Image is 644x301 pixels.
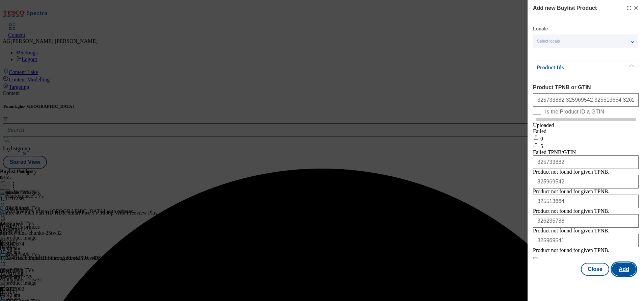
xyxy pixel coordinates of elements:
label: Product TPNB or GTIN [533,84,639,91]
div: Failed TPNB/GTIN [533,149,639,155]
div: 0 [533,134,639,142]
span: Is the Product ID a GTIN [545,109,604,115]
div: Product not found for given TPNB. [533,247,609,253]
input: Enter 1 or 20 space separated Product TPNB or GTIN [533,93,639,107]
div: Failed [533,128,639,134]
div: Product not found for given TPNB. [533,228,609,234]
div: Product not found for given TPNB. [533,208,609,214]
button: Close [581,263,609,276]
button: Add [612,263,636,276]
label: Locale [533,27,548,31]
button: Select locale [533,34,638,48]
div: Uploaded [533,122,639,128]
div: Modal [533,4,639,276]
div: Product not found for given TPNB. [533,169,609,175]
div: Product not found for given TPNB. [533,189,609,195]
h4: Add new Buylist Product [533,4,597,12]
div: 5 [533,142,639,149]
span: Select locale [537,39,560,44]
p: Product Ids [537,64,608,71]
